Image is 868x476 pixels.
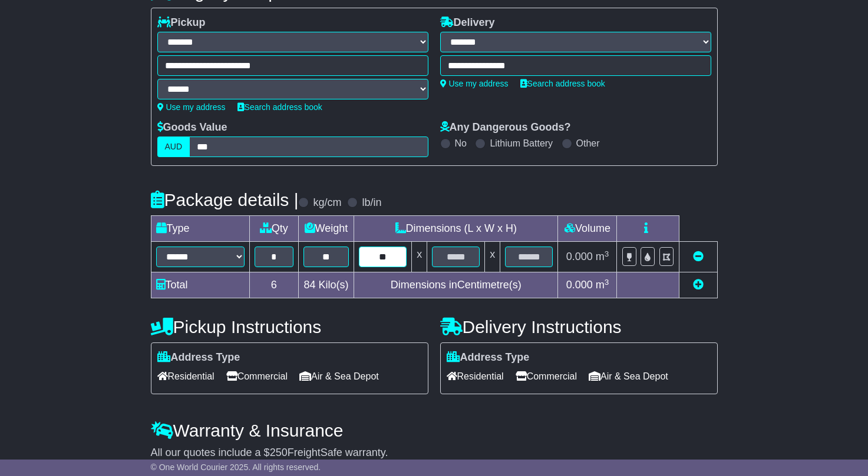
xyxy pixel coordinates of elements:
label: lb/in [362,197,381,209]
h4: Pickup Instructions [151,317,428,337]
span: m [596,251,609,262]
span: m [596,279,609,291]
td: Kilo(s) [298,272,354,298]
label: Lithium Battery [490,138,553,149]
label: No [455,138,467,149]
h4: Package details | [151,190,299,209]
span: Commercial [516,367,577,385]
td: Dimensions (L x W x H) [354,216,558,242]
span: Residential [157,367,214,385]
a: Remove this item [693,251,704,262]
a: Use my address [440,79,509,88]
span: © One World Courier 2025. All rights reserved. [151,462,321,472]
label: Any Dangerous Goods? [440,121,571,134]
td: Weight [298,216,354,242]
label: Other [576,138,600,149]
h4: Delivery Instructions [440,317,718,337]
a: Add new item [693,279,704,291]
span: Air & Sea Depot [299,367,379,385]
a: Search address book [237,102,322,112]
td: x [485,242,500,272]
h4: Warranty & Insurance [151,421,718,440]
td: Total [151,272,249,298]
td: Dimensions in Centimetre(s) [354,272,558,298]
span: Residential [447,367,504,385]
td: Qty [249,216,298,242]
a: Search address book [520,79,605,88]
span: 0.000 [566,251,593,262]
span: Commercial [226,367,288,385]
a: Use my address [157,102,226,112]
sup: 3 [605,278,609,287]
td: Type [151,216,249,242]
sup: 3 [605,249,609,258]
span: Air & Sea Depot [589,367,668,385]
label: AUD [157,137,190,157]
td: x [412,242,427,272]
td: Volume [558,216,617,242]
label: kg/cm [313,197,341,209]
div: All our quotes include a $ FreightSafe warranty. [151,447,718,460]
label: Pickup [157,16,206,29]
span: 250 [270,447,288,458]
label: Address Type [447,351,530,364]
label: Goods Value [157,121,227,134]
label: Address Type [157,351,240,364]
td: 6 [249,272,298,298]
span: 0.000 [566,279,593,291]
span: 84 [303,279,315,291]
label: Delivery [440,16,495,29]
